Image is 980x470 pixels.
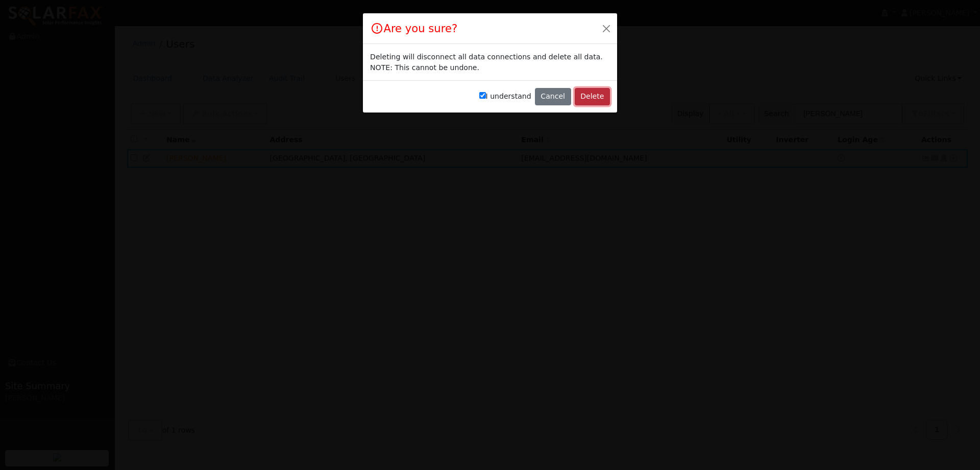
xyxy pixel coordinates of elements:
input: I understand [479,92,486,99]
div: Deleting will disconnect all data connections and delete all data. NOTE: This cannot be undone. [370,52,610,73]
h4: Are you sure? [370,20,457,37]
button: Cancel [535,88,571,105]
button: Delete [575,88,610,105]
button: Close [599,21,614,35]
label: I understand [479,91,531,102]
